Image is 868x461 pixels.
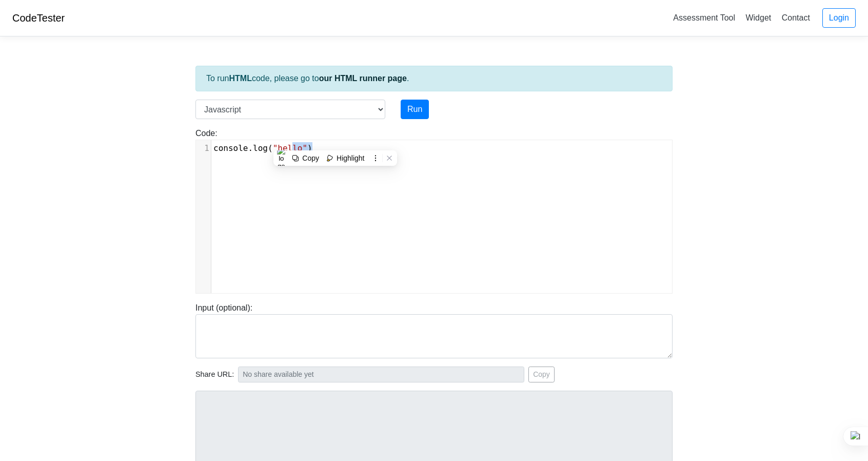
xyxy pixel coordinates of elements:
[213,143,248,153] span: console
[741,9,775,26] a: Widget
[528,367,555,382] button: Copy
[195,66,673,91] div: To run code, please go to .
[273,143,307,153] span: "hello"
[238,367,524,382] input: No share available yet
[319,74,407,83] a: our HTML runner page
[822,8,856,28] a: Login
[188,127,680,294] div: Code:
[195,369,234,380] span: Share URL:
[213,143,312,153] span: . ( )
[188,302,680,358] div: Input (optional):
[229,74,251,83] strong: HTML
[253,143,268,153] span: log
[12,12,65,24] a: CodeTester
[778,9,814,26] a: Contact
[401,100,429,119] button: Run
[669,9,739,26] a: Assessment Tool
[196,142,211,155] div: 1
